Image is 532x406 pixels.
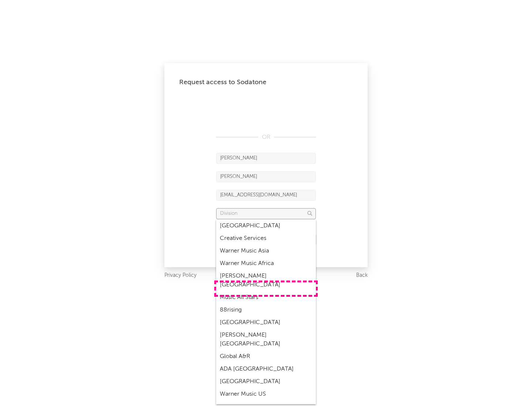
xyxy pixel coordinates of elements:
[356,271,368,280] a: Back
[179,78,353,87] div: Request access to Sodatone
[216,257,316,270] div: Warner Music Africa
[216,220,316,232] div: [GEOGRAPHIC_DATA]
[216,329,316,350] div: [PERSON_NAME] [GEOGRAPHIC_DATA]
[164,271,197,280] a: Privacy Policy
[216,304,316,316] div: 88rising
[216,316,316,329] div: [GEOGRAPHIC_DATA]
[216,375,316,388] div: [GEOGRAPHIC_DATA]
[216,208,316,219] input: Division
[216,350,316,363] div: Global A&R
[216,245,316,257] div: Warner Music Asia
[216,133,316,142] div: OR
[216,270,316,291] div: [PERSON_NAME] [GEOGRAPHIC_DATA]
[216,291,316,304] div: Music All Stars
[216,171,316,182] input: Last Name
[216,388,316,400] div: Warner Music US
[216,190,316,201] input: Email
[216,363,316,375] div: ADA [GEOGRAPHIC_DATA]
[216,232,316,245] div: Creative Services
[216,153,316,164] input: First Name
